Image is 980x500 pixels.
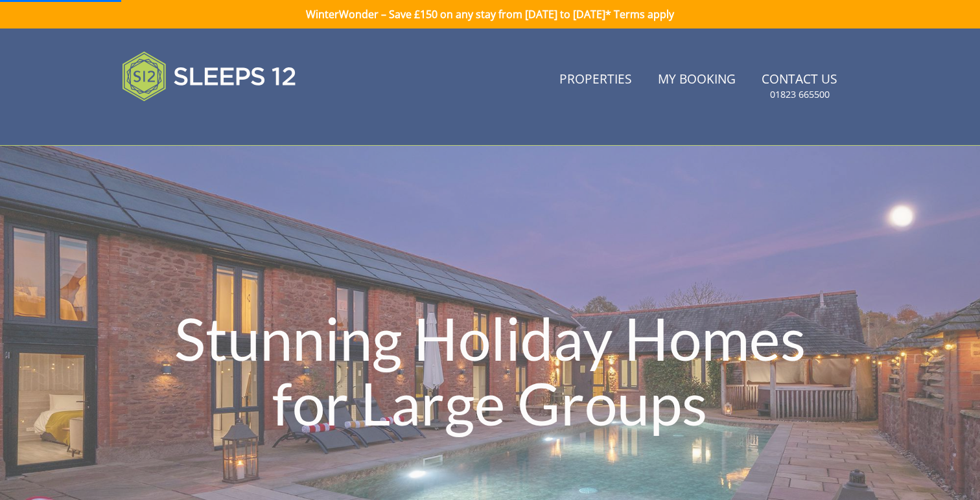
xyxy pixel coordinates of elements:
[756,65,843,108] a: Contact Us01823 665500
[653,65,741,95] a: My Booking
[554,65,637,95] a: Properties
[770,88,830,101] small: 01823 665500
[122,44,297,109] img: Sleeps 12
[115,117,251,128] iframe: Customer reviews powered by Trustpilot
[147,280,833,461] h1: Stunning Holiday Homes for Large Groups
